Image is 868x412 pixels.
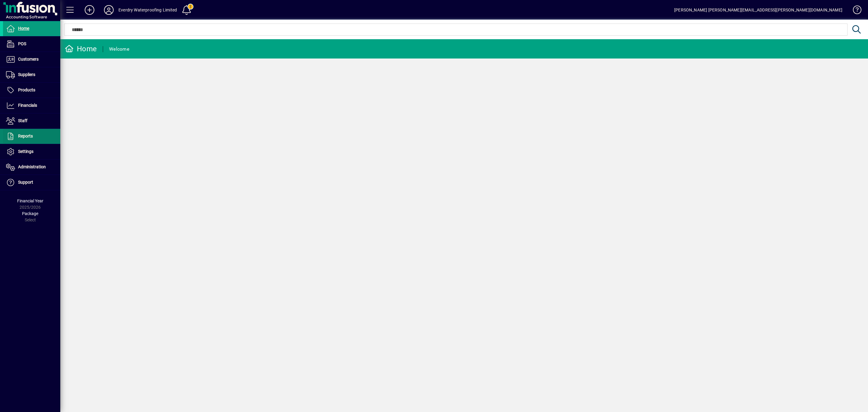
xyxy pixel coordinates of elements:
[3,52,60,67] a: Customers
[18,41,26,46] span: POS
[22,211,38,216] span: Package
[109,44,129,54] div: Welcome
[3,67,60,82] a: Suppliers
[118,5,177,15] div: Everdry Waterproofing Limited
[17,198,43,203] span: Financial Year
[3,36,60,52] a: POS
[18,134,33,138] span: Reports
[3,113,60,128] a: Staff
[65,44,97,54] div: Home
[3,98,60,113] a: Financials
[18,180,33,185] span: Support
[18,164,46,169] span: Administration
[18,72,35,77] span: Suppliers
[18,149,33,154] span: Settings
[99,5,118,15] button: Profile
[3,160,60,175] a: Administration
[18,87,35,92] span: Products
[3,83,60,98] a: Products
[18,103,37,108] span: Financials
[848,1,860,21] a: Knowledge Base
[3,144,60,159] a: Settings
[18,26,29,31] span: Home
[3,129,60,144] a: Reports
[18,118,27,123] span: Staff
[674,5,842,15] div: [PERSON_NAME] [PERSON_NAME][EMAIL_ADDRESS][PERSON_NAME][DOMAIN_NAME]
[3,175,60,190] a: Support
[18,57,39,62] span: Customers
[80,5,99,15] button: Add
